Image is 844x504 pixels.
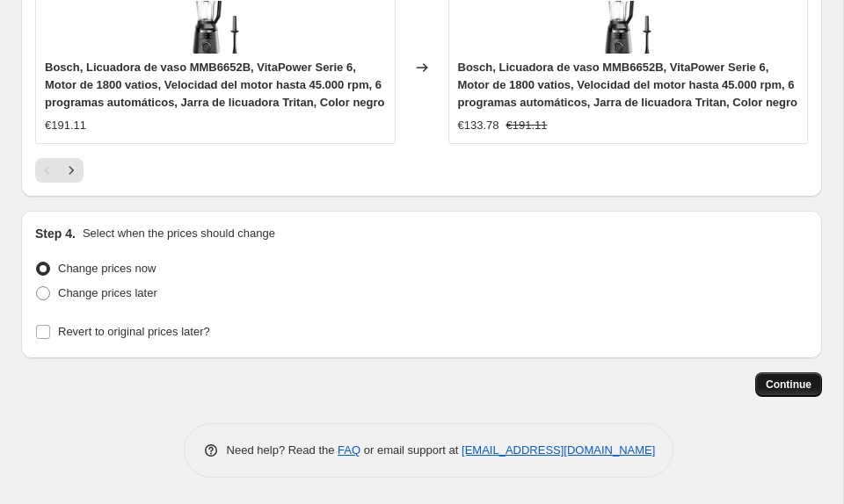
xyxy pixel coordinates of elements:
[83,225,275,242] p: Select when the prices should change
[766,378,811,392] span: Continue
[601,1,654,54] img: 617lKB5GPYL._AC_SL1500_80x.jpg
[58,286,157,299] span: Change prices later
[360,443,462,457] span: or email support at
[462,443,655,457] a: [EMAIL_ADDRESS][DOMAIN_NAME]
[227,443,338,457] span: Need help? Read the
[506,117,548,134] strike: €191.11
[338,443,360,457] a: FAQ
[45,117,86,134] div: €191.11
[35,158,84,183] nav: Pagination
[458,61,798,109] span: Bosch, Licuadora de vaso MMB6652B, VitaPower Serie 6, Motor de 1800 vatios, Velocidad del motor h...
[45,61,385,109] span: Bosch, Licuadora de vaso MMB6652B, VitaPower Serie 6, Motor de 1800 vatios, Velocidad del motor h...
[58,262,156,275] span: Change prices now
[755,372,822,397] button: Continue
[458,117,499,134] div: €133.78
[35,225,76,242] h2: Step 4.
[58,325,210,338] span: Revert to original prices later?
[59,158,84,183] button: Next
[189,1,242,54] img: 617lKB5GPYL._AC_SL1500_80x.jpg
